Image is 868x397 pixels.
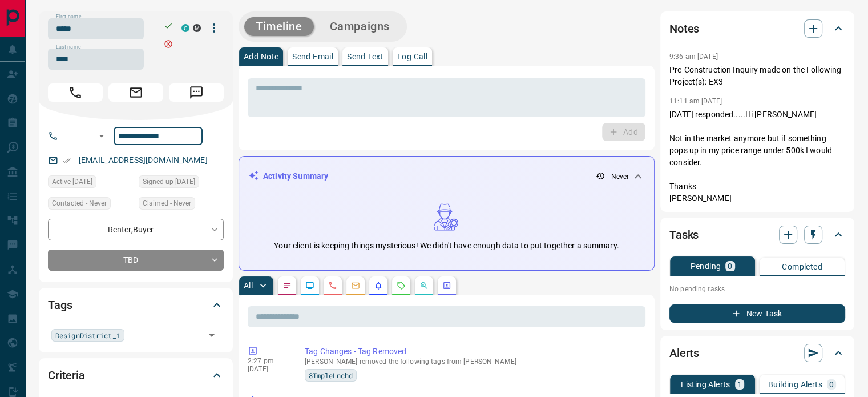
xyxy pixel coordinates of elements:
[282,281,292,290] svg: Notes
[318,17,401,36] button: Campaigns
[669,339,845,367] div: Alerts
[669,280,845,298] p: No pending tasks
[768,380,822,388] p: Building Alerts
[737,380,742,388] p: 1
[305,281,314,290] svg: Lead Browsing Activity
[244,17,314,36] button: Timeline
[728,262,732,270] p: 0
[397,53,427,61] p: Log Call
[48,83,103,102] span: Call
[305,358,641,366] p: [PERSON_NAME] removed the following tags from [PERSON_NAME]
[248,365,288,373] p: [DATE]
[374,281,383,290] svg: Listing Alerts
[63,157,71,165] svg: Email Verified
[48,366,85,384] h2: Criteria
[669,304,845,323] button: New Task
[48,362,224,389] div: Criteria
[48,219,224,240] div: Renter , Buyer
[244,53,278,61] p: Add Note
[143,198,191,209] span: Claimed - Never
[48,291,224,319] div: Tags
[442,281,451,290] svg: Agent Actions
[48,296,72,314] h2: Tags
[669,19,699,38] h2: Notes
[607,171,629,182] p: - Never
[193,24,201,32] div: mrloft.ca
[669,97,722,105] p: 11:11 am [DATE]
[397,281,406,290] svg: Requests
[305,346,641,358] p: Tag Changes - Tag Removed
[244,282,253,290] p: All
[169,83,224,102] span: Message
[52,198,107,209] span: Contacted - Never
[143,176,195,187] span: Signed up [DATE]
[690,262,721,270] p: Pending
[347,53,383,61] p: Send Text
[669,226,699,244] h2: Tasks
[419,281,429,290] svg: Opportunities
[829,380,834,388] p: 0
[248,166,645,187] div: Activity Summary- Never
[669,221,845,248] div: Tasks
[181,24,189,32] div: condos.ca
[669,15,845,42] div: Notes
[56,13,81,21] label: First name
[351,281,360,290] svg: Emails
[681,380,730,388] p: Listing Alerts
[48,250,224,271] div: TBD
[263,170,328,182] p: Activity Summary
[274,240,619,252] p: Your client is keeping things mysterious! We didn't have enough data to put together a summary.
[204,327,220,343] button: Open
[139,175,224,191] div: Fri Jun 03 2011
[48,175,133,191] div: Thu Jun 23 2022
[108,83,163,102] span: Email
[782,263,822,271] p: Completed
[248,357,288,365] p: 2:27 pm
[52,176,92,187] span: Active [DATE]
[669,344,699,362] h2: Alerts
[309,370,353,381] span: 8TmpleLnchd
[669,53,718,61] p: 9:36 am [DATE]
[56,43,81,51] label: Last name
[292,53,333,61] p: Send Email
[79,155,208,165] a: [EMAIL_ADDRESS][DOMAIN_NAME]
[669,64,845,88] p: Pre-Construction Inquiry made on the Following Project(s): EX3
[95,129,108,143] button: Open
[328,281,337,290] svg: Calls
[55,330,120,341] span: DesignDistrict_1
[669,109,845,204] p: [DATE] responded.....Hi [PERSON_NAME] Not in the market anymore but if something pops up in my pr...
